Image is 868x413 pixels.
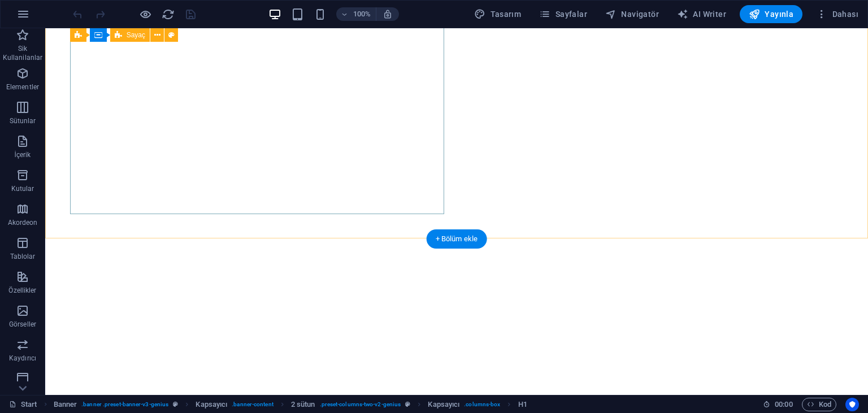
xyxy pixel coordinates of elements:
[605,8,659,20] span: Navigatör
[749,8,793,20] span: Yayınla
[10,116,36,125] p: Sütunlar
[464,398,500,411] span: . columns-box
[783,400,784,408] span: :
[9,320,36,329] p: Görseller
[320,398,401,411] span: . preset-columns-two-v2-genius
[428,398,459,411] span: Seçmek için tıkla. Düzenlemek için çift tıkla
[8,286,36,295] p: Özellikler
[196,398,227,411] span: Seçmek için tıkla. Düzenlemek için çift tıkla
[161,7,175,21] button: reload
[336,7,376,21] button: 100%
[811,5,863,23] button: Dahası
[54,398,77,411] span: Seçmek için tıkla. Düzenlemek için çift tıkla
[427,229,487,249] div: + Bölüm ekle
[763,398,793,411] h6: Oturum süresi
[11,184,34,193] p: Kutular
[474,8,521,20] span: Tasarım
[173,401,178,407] i: Bu element, özelleştirilebilir bir ön ayar
[9,354,36,363] p: Kaydırıcı
[677,8,726,20] span: AI Writer
[6,82,39,92] p: Elementler
[470,5,526,23] div: Tasarım (Ctrl+Alt+Y)
[127,32,145,38] span: Sayaç
[14,150,31,159] p: İçerik
[291,398,315,411] span: Seçmek için tıkla. Düzenlemek için çift tıkla
[601,5,663,23] button: Navigatör
[383,9,393,19] i: Yeniden boyutlandırmada yakınlaştırma düzeyini seçilen cihaza uyacak şekilde otomatik olarak ayarla.
[81,398,168,411] span: . banner .preset-banner-v3-genius
[535,5,592,23] button: Sayfalar
[802,398,836,411] button: Kod
[845,398,859,411] button: Usercentrics
[162,8,175,21] i: Sayfayı yeniden yükleyin
[54,398,527,411] nav: breadcrumb
[470,5,526,23] button: Tasarım
[539,8,587,20] span: Sayfalar
[138,7,152,21] button: Ön izleme modundan çıkıp düzenlemeye devam etmek için buraya tıklayın
[10,252,36,261] p: Tablolar
[8,218,38,227] p: Akordeon
[518,398,527,411] span: Seçmek için tıkla. Düzenlemek için çift tıkla
[232,398,273,411] span: . banner-content
[816,8,858,20] span: Dahası
[740,5,802,23] button: Yayınla
[775,398,792,411] span: 00 00
[9,398,37,411] a: Seçimi iptal etmek için tıkla. Sayfaları açmak için çift tıkla
[672,5,731,23] button: AI Writer
[353,7,371,21] h6: 100%
[405,401,410,407] i: Bu element, özelleştirilebilir bir ön ayar
[807,398,831,411] span: Kod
